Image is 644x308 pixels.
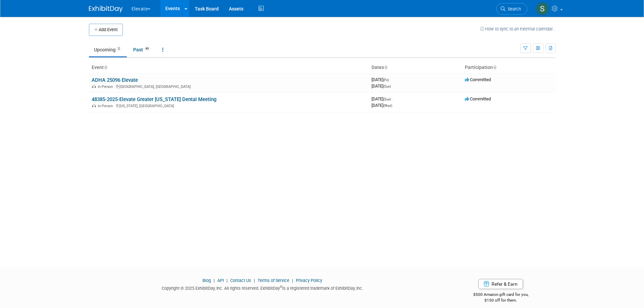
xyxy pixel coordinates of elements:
span: - [392,96,393,101]
a: Privacy Policy [296,278,322,283]
span: | [212,278,216,283]
a: Upcoming2 [89,43,127,56]
span: - [390,77,391,82]
span: (Wed) [383,104,392,108]
span: Committed [465,77,491,82]
a: Sort by Event Name [104,65,107,70]
a: Past49 [128,43,156,56]
span: | [225,278,229,283]
a: Contact Us [230,278,251,283]
span: 2 [116,46,122,51]
a: Refer & Earn [478,279,523,289]
span: Search [505,6,521,11]
div: $500 Amazon gift card for you, [446,287,555,303]
span: | [252,278,257,283]
span: In-Person [98,85,115,89]
span: (Sun) [383,85,391,88]
sup: ® [280,285,282,289]
a: ADHA 25096 Elevate [92,77,138,83]
th: Dates [369,62,462,73]
span: In-Person [98,104,115,108]
div: [US_STATE], [GEOGRAPHIC_DATA] [92,103,366,108]
a: 48385-2025-Elevate Greater [US_STATE] Dental Meeting [92,96,216,102]
a: API [217,278,224,283]
div: $150 off for them. [446,298,555,303]
span: (Sun) [383,97,391,101]
div: [GEOGRAPHIC_DATA], [GEOGRAPHIC_DATA] [92,84,366,89]
a: Search [496,3,527,15]
span: [DATE] [372,103,392,108]
a: Terms of Service [258,278,289,283]
span: (Fri) [383,78,389,82]
span: | [290,278,295,283]
th: Event [89,62,369,73]
a: Sort by Participation Type [493,65,496,70]
a: Blog [202,278,211,283]
img: In-Person Event [92,104,96,107]
span: [DATE] [372,96,393,101]
img: In-Person Event [92,85,96,88]
span: Committed [465,96,491,101]
span: 49 [143,46,151,51]
th: Participation [462,62,555,73]
div: Copyright © 2025 ExhibitDay, Inc. All rights reserved. ExhibitDay is a registered trademark of Ex... [89,284,436,291]
a: How to sync to an external calendar... [480,26,555,31]
button: Add Event [89,24,123,36]
span: [DATE] [372,77,391,82]
a: Sort by Start Date [384,65,387,70]
img: Samantha Meyers [536,2,549,15]
img: ExhibitDay [89,6,123,13]
span: [DATE] [372,84,391,89]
